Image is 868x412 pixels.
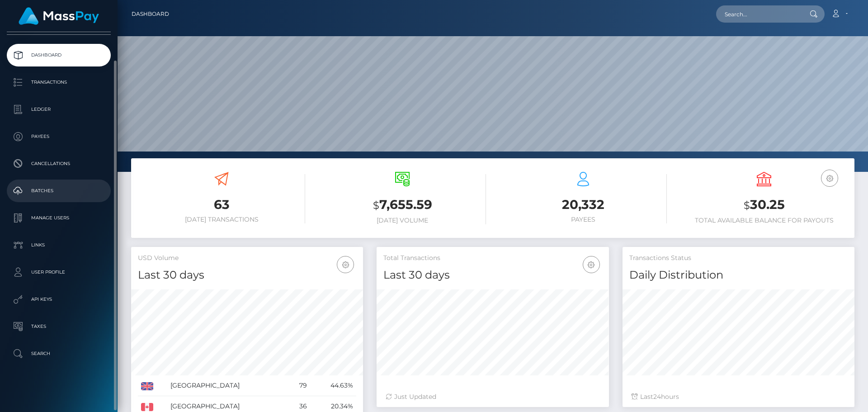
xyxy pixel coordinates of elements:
p: Payees [10,130,107,143]
td: 44.63% [310,375,356,396]
p: Search [10,347,107,360]
h5: Transactions Status [629,254,848,263]
a: Payees [7,125,111,148]
a: Taxes [7,315,111,338]
a: Dashboard [132,5,169,24]
h5: USD Volume [138,254,356,263]
a: Ledger [7,98,111,121]
h6: [DATE] Volume [319,217,486,224]
p: Batches [10,184,107,198]
small: $ [373,199,379,212]
a: API Keys [7,288,111,311]
p: Ledger [10,103,107,116]
a: Links [7,234,111,256]
small: $ [744,199,750,212]
h6: Payees [500,216,667,223]
a: Cancellations [7,152,111,175]
a: Batches [7,180,111,202]
p: Links [10,238,107,252]
p: Dashboard [10,48,107,62]
h6: [DATE] Transactions [138,216,305,223]
p: User Profile [10,265,107,279]
img: CA.png [141,403,153,411]
a: User Profile [7,261,111,284]
p: API Keys [10,293,107,306]
input: Search... [716,5,801,23]
a: Search [7,342,111,365]
h4: Last 30 days [138,267,356,283]
a: Manage Users [7,207,111,229]
img: GB.png [141,382,153,390]
h3: 7,655.59 [319,196,486,214]
p: Manage Users [10,211,107,225]
h5: Total Transactions [383,254,602,263]
a: Dashboard [7,44,111,66]
td: 79 [288,375,310,396]
div: Last hours [632,392,845,402]
p: Transactions [10,76,107,89]
h3: 30.25 [680,196,848,214]
p: Cancellations [10,157,107,170]
img: MassPay Logo [19,7,99,25]
td: [GEOGRAPHIC_DATA] [167,375,288,396]
h3: 20,332 [500,196,667,213]
div: Just Updated [386,392,599,402]
p: Taxes [10,320,107,333]
span: 24 [653,393,661,401]
h4: Last 30 days [383,267,602,283]
h4: Daily Distribution [629,267,848,283]
h6: Total Available Balance for Payouts [680,217,848,224]
a: Transactions [7,71,111,94]
h3: 63 [138,196,305,213]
